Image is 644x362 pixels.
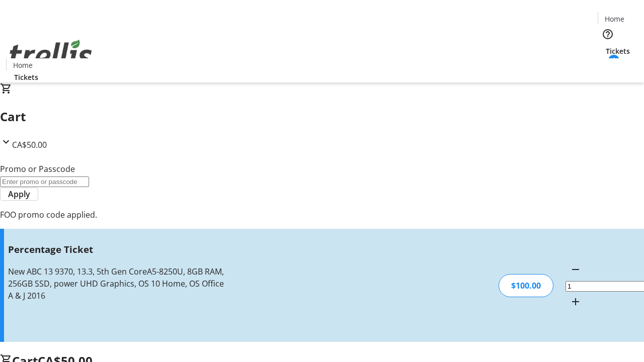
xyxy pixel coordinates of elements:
[598,14,630,24] a: Home
[566,259,586,280] button: Decrement by one
[12,139,47,150] span: CA$50.00
[14,72,38,82] span: Tickets
[598,46,638,56] a: Tickets
[8,188,30,200] span: Apply
[6,29,96,79] img: Orient E2E Organization qZZYhsQYOi's Logo
[566,292,586,312] button: Increment by one
[6,72,46,82] a: Tickets
[499,274,553,297] div: $100.00
[598,56,618,76] button: Cart
[606,46,630,56] span: Tickets
[8,242,228,256] h3: Percentage Ticket
[605,14,624,24] span: Home
[13,60,33,70] span: Home
[7,60,39,70] a: Home
[598,24,618,44] button: Help
[8,265,228,302] div: New ABC 13 9370, 13.3, 5th Gen CoreA5-8250U, 8GB RAM, 256GB SSD, power UHD Graphics, OS 10 Home, ...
